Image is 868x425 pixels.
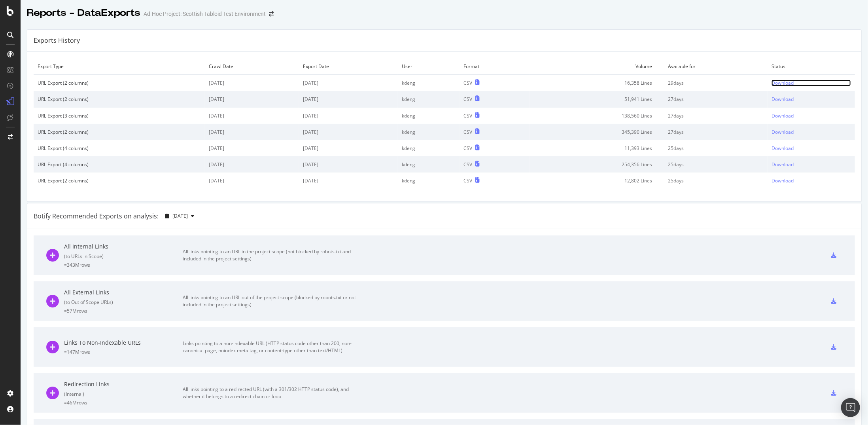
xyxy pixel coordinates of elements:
div: All links pointing to a redirected URL (with a 301/302 HTTP status code), and whether it belongs ... [183,386,361,400]
span: 2025 Aug. 13th [172,212,188,219]
div: All Internal Links [64,243,183,250]
td: kdeng [398,91,460,107]
td: 16,358 Lines [530,75,664,91]
div: All links pointing to an URL out of the project scope (blocked by robots.txt or not included in t... [183,294,361,308]
td: kdeng [398,108,460,124]
div: URL Export (2 columns) [38,177,201,184]
div: URL Export (3 columns) [38,112,201,119]
div: csv-export [831,344,836,350]
td: 27 days [664,124,768,140]
div: URL Export (2 columns) [38,129,201,135]
div: Botify Recommended Exports on analysis: [34,212,159,221]
td: 138,560 Lines [530,108,664,124]
td: 25 days [664,156,768,173]
td: Crawl Date [205,58,299,75]
td: User [398,58,460,75]
td: 11,393 Lines [530,140,664,156]
div: Download [772,145,794,152]
td: Status [768,58,855,75]
div: = 57M rows [64,307,183,314]
td: [DATE] [205,91,299,107]
td: [DATE] [299,124,398,140]
div: csv-export [831,390,836,396]
td: [DATE] [205,173,299,189]
a: Download [772,145,851,152]
td: 25 days [664,140,768,156]
div: Download [772,96,794,102]
td: Export Date [299,58,398,75]
td: Format [460,58,530,75]
div: Exports History [34,36,80,45]
div: Download [772,161,794,168]
a: Download [772,96,851,102]
div: ( Internal ) [64,391,183,397]
td: [DATE] [299,108,398,124]
button: [DATE] [162,210,197,222]
div: = 147M rows [64,349,183,355]
a: Download [772,80,851,86]
td: 345,390 Lines [530,124,664,140]
div: ( to URLs in Scope ) [64,253,183,260]
td: [DATE] [299,173,398,189]
td: Available for [664,58,768,75]
div: CSV [464,161,473,168]
div: URL Export (2 columns) [38,96,201,102]
div: Download [772,129,794,135]
td: kdeng [398,75,460,91]
div: URL Export (2 columns) [38,80,201,86]
td: [DATE] [299,75,398,91]
div: URL Export (4 columns) [38,161,201,168]
div: csv-export [831,252,836,258]
div: Ad-Hoc Project: Scottish Tabloid Test Environment [144,10,266,18]
td: 29 days [664,75,768,91]
td: 254,356 Lines [530,156,664,173]
td: [DATE] [299,140,398,156]
div: All links pointing to an URL in the project scope (not blocked by robots.txt and included in the ... [183,248,361,262]
a: Download [772,161,851,168]
a: Download [772,112,851,119]
div: Links pointing to a non-indexable URL (HTTP status code other than 200, non-canonical page, noind... [183,340,361,354]
div: Links To Non-Indexable URLs [64,339,183,347]
td: Export Type [34,58,205,75]
div: ( to Out of Scope URLs ) [64,299,183,305]
td: [DATE] [299,91,398,107]
div: csv-export [831,298,836,304]
td: 25 days [664,173,768,189]
div: Download [772,177,794,184]
div: CSV [464,129,473,135]
td: 27 days [664,108,768,124]
div: CSV [464,145,473,152]
div: = 343M rows [64,262,183,268]
td: Volume [530,58,664,75]
div: URL Export (4 columns) [38,145,201,152]
td: 51,941 Lines [530,91,664,107]
td: kdeng [398,156,460,173]
td: [DATE] [205,75,299,91]
div: Open Intercom Messenger [841,398,860,417]
a: Download [772,129,851,135]
td: kdeng [398,173,460,189]
div: All External Links [64,288,183,296]
td: [DATE] [299,156,398,173]
div: = 46M rows [64,399,183,406]
div: arrow-right-arrow-left [269,11,274,17]
td: 27 days [664,91,768,107]
td: [DATE] [205,156,299,173]
td: 12,802 Lines [530,173,664,189]
div: CSV [464,96,473,102]
div: CSV [464,177,473,184]
div: CSV [464,80,473,86]
div: Download [772,112,794,119]
div: Download [772,80,794,86]
td: kdeng [398,140,460,156]
div: Redirection Links [64,380,183,388]
td: [DATE] [205,124,299,140]
div: Reports - DataExports [27,6,140,20]
td: [DATE] [205,140,299,156]
a: Download [772,177,851,184]
td: kdeng [398,124,460,140]
div: CSV [464,112,473,119]
td: [DATE] [205,108,299,124]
